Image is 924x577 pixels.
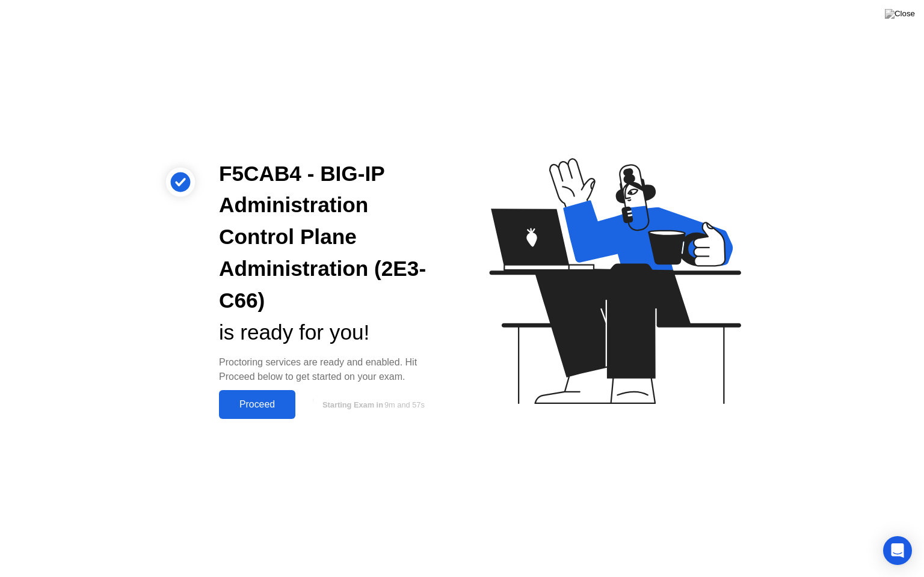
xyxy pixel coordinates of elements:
[301,393,443,416] button: Starting Exam in9m and 57s
[885,9,915,19] img: Close
[219,158,443,317] div: F5CAB4 - BIG-IP Administration Control Plane Administration (2E3-C66)
[223,399,292,410] div: Proceed
[384,400,425,409] span: 9m and 57s
[219,390,295,419] button: Proceed
[219,355,443,384] div: Proctoring services are ready and enabled. Hit Proceed below to get started on your exam.
[883,536,912,565] div: Open Intercom Messenger
[219,317,443,349] div: is ready for you!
